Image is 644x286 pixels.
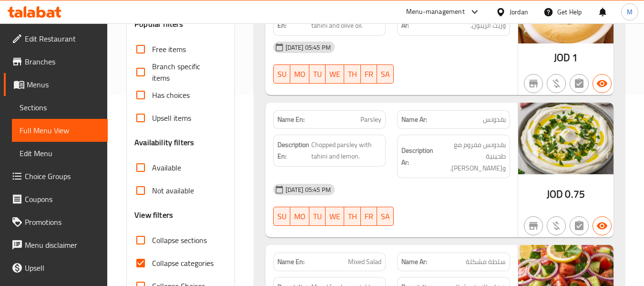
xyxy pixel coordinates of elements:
a: Full Menu View [12,119,108,142]
span: TU [313,210,322,223]
span: Parsley [360,115,381,125]
button: TU [309,64,326,84]
a: Choice Groups [4,165,108,188]
button: Not branch specific item [524,74,543,93]
span: WE [329,67,340,81]
button: Not has choices [570,216,589,235]
span: Mixed Salad [348,257,381,267]
a: Branches [4,50,108,73]
span: بقدونس مفروم مع طحينية وليمون. [435,139,506,174]
span: TU [313,67,322,81]
button: SA [377,207,394,226]
button: Purchased item [547,216,566,235]
a: Promotions [4,211,108,233]
span: TH [348,210,357,223]
span: TH [348,67,357,81]
button: SU [273,64,290,84]
a: Menu disclaimer [4,233,108,256]
span: Menu disclaimer [25,239,100,251]
button: WE [326,64,344,84]
strong: Name Ar: [401,257,427,267]
span: FR [365,210,373,223]
div: Menu-management [406,6,465,18]
span: Not available [152,185,194,196]
span: Sections [20,102,100,113]
span: Upsell items [152,112,191,124]
span: JOD [547,185,563,203]
span: 0.75 [565,185,585,203]
span: Edit Restaurant [25,33,100,44]
button: TH [344,64,361,84]
button: SU [273,207,290,226]
span: سلطة مشكلة [466,257,506,267]
button: Not has choices [570,74,589,93]
span: Menus [27,79,100,90]
span: Branch specific items [152,61,219,84]
span: MO [294,67,306,81]
span: Promotions [25,216,100,228]
span: Has choices [152,89,190,101]
span: بقدونس [483,115,506,125]
span: SU [277,67,286,81]
a: Edit Restaurant [4,27,108,50]
button: TU [309,207,326,226]
strong: Description En: [277,139,309,162]
div: Jordan [510,7,528,17]
span: [DATE] 05:45 PM [282,43,335,52]
strong: Name Ar: [401,115,427,125]
button: SA [377,64,394,84]
strong: Name En: [277,257,305,267]
a: Edit Menu [12,142,108,165]
button: FR [361,207,377,226]
button: TH [344,207,361,226]
span: SU [277,210,286,223]
button: Not branch specific item [524,216,543,235]
span: Available [152,162,181,173]
h3: Availability filters [134,137,194,148]
button: MO [290,64,309,84]
span: Upsell [25,262,100,274]
span: Collapse sections [152,234,207,246]
img: %D8%A8%D9%82%D8%AF%D9%88%D9%86%D8%B3%D9%8A%D8%A9638938204415081318.jpg [518,103,613,174]
button: Purchased item [547,74,566,93]
span: Chopped parsley with tahini and lemon. [311,139,382,162]
span: WE [329,210,340,223]
span: FR [365,67,373,81]
a: Upsell [4,256,108,279]
a: Coupons [4,188,108,211]
strong: Name En: [277,115,305,125]
button: Available [593,74,612,93]
button: WE [326,207,344,226]
span: Collapse categories [152,257,214,269]
span: Branches [25,56,100,67]
span: JOD [554,48,570,67]
span: MO [294,210,306,223]
a: Menus [4,73,108,96]
h3: View filters [134,210,173,221]
a: Sections [12,96,108,119]
span: Choice Groups [25,170,100,182]
button: MO [290,207,309,226]
span: 1 [572,48,578,67]
button: FR [361,64,377,84]
strong: Description Ar: [401,8,433,32]
span: Coupons [25,193,100,205]
button: Available [593,216,612,235]
span: SA [381,210,390,223]
span: Full Menu View [20,125,100,136]
span: M [627,7,633,17]
span: Edit Menu [20,148,100,159]
span: Free items [152,43,186,55]
h3: Popular filters [134,19,226,30]
span: [DATE] 05:45 PM [282,185,335,194]
strong: Description En: [277,8,309,32]
span: SA [381,67,390,81]
strong: Description Ar: [401,145,433,168]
